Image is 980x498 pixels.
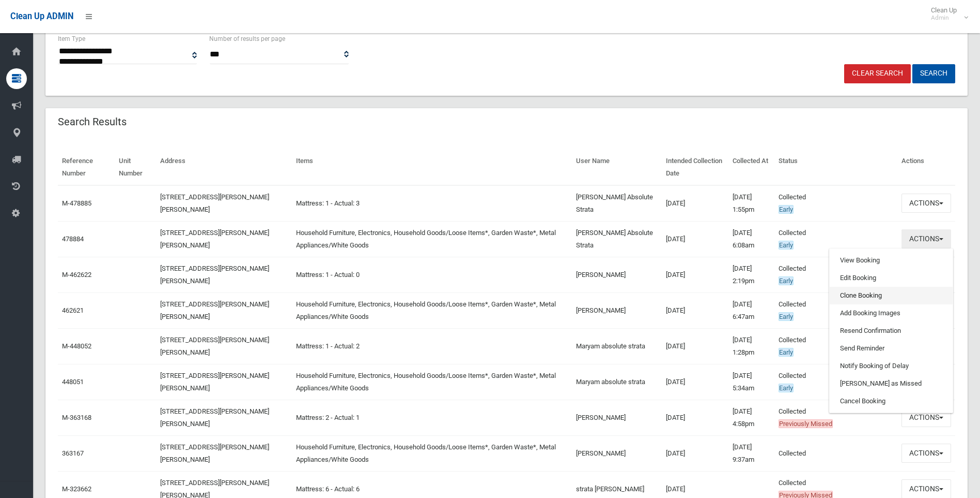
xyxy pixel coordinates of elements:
[662,185,728,222] td: [DATE]
[830,392,953,410] a: Cancel Booking
[926,6,967,22] span: Clean Up
[572,328,662,364] td: Maryam absolute strata
[830,287,953,304] a: Clone Booking
[292,257,572,292] td: Mattress: 1 - Actual: 0
[572,435,662,471] td: [PERSON_NAME]
[292,328,572,364] td: Mattress: 1 - Actual: 2
[45,112,139,132] header: Search Results
[662,435,728,471] td: [DATE]
[572,292,662,328] td: [PERSON_NAME]
[572,400,662,435] td: [PERSON_NAME]
[62,235,84,243] a: 478884
[662,257,728,292] td: [DATE]
[160,229,269,249] a: [STREET_ADDRESS][PERSON_NAME][PERSON_NAME]
[830,340,953,357] a: Send Reminder
[572,150,662,185] th: User Name
[160,443,269,463] a: [STREET_ADDRESS][PERSON_NAME][PERSON_NAME]
[62,199,91,207] a: M-478885
[901,408,951,427] button: Actions
[774,364,897,400] td: Collected
[292,364,572,400] td: Household Furniture, Electronics, Household Goods/Loose Items*, Garden Waste*, Metal Appliances/W...
[728,257,774,292] td: [DATE] 2:19pm
[160,336,269,356] a: [STREET_ADDRESS][PERSON_NAME][PERSON_NAME]
[662,221,728,257] td: [DATE]
[779,348,794,357] span: Early
[572,364,662,400] td: Maryam absolute strata
[728,292,774,328] td: [DATE] 6:47am
[160,300,269,320] a: [STREET_ADDRESS][PERSON_NAME][PERSON_NAME]
[160,193,269,213] a: [STREET_ADDRESS][PERSON_NAME][PERSON_NAME]
[779,276,794,285] span: Early
[292,400,572,435] td: Mattress: 2 - Actual: 1
[62,485,91,493] a: M-323662
[774,292,897,328] td: Collected
[62,378,84,386] a: 448051
[779,205,794,214] span: Early
[160,265,269,285] a: [STREET_ADDRESS][PERSON_NAME][PERSON_NAME]
[115,150,156,185] th: Unit Number
[779,241,794,250] span: Early
[662,150,728,185] th: Intended Collection Date
[830,375,953,392] a: [PERSON_NAME] as Missed
[901,444,951,463] button: Actions
[292,435,572,471] td: Household Furniture, Electronics, Household Goods/Loose Items*, Garden Waste*, Metal Appliances/W...
[901,229,951,248] button: Actions
[774,435,897,471] td: Collected
[662,292,728,328] td: [DATE]
[774,328,897,364] td: Collected
[830,322,953,340] a: Resend Confirmation
[292,221,572,257] td: Household Furniture, Electronics, Household Goods/Loose Items*, Garden Waste*, Metal Appliances/W...
[901,194,951,213] button: Actions
[572,257,662,292] td: [PERSON_NAME]
[160,407,269,428] a: [STREET_ADDRESS][PERSON_NAME][PERSON_NAME]
[774,400,897,435] td: Collected
[728,221,774,257] td: [DATE] 6:08am
[897,150,955,185] th: Actions
[728,364,774,400] td: [DATE] 5:34am
[58,33,85,45] label: Item Type
[728,185,774,222] td: [DATE] 1:55pm
[62,414,91,421] a: M-363168
[830,252,953,269] a: View Booking
[292,150,572,185] th: Items
[779,419,833,428] span: Previously Missed
[62,306,84,314] a: 462621
[62,449,84,457] a: 363167
[728,150,774,185] th: Collected At
[779,384,794,392] span: Early
[844,64,911,83] a: Clear Search
[662,328,728,364] td: [DATE]
[572,221,662,257] td: [PERSON_NAME] Absolute Strata
[830,269,953,287] a: Edit Booking
[774,150,897,185] th: Status
[209,33,285,45] label: Number of results per page
[58,150,115,185] th: Reference Number
[662,364,728,400] td: [DATE]
[931,14,957,22] small: Admin
[10,11,73,21] span: Clean Up ADMIN
[62,271,91,279] a: M-462622
[728,435,774,471] td: [DATE] 9:37am
[728,400,774,435] td: [DATE] 4:58pm
[830,304,953,322] a: Add Booking Images
[156,150,292,185] th: Address
[774,257,897,292] td: Collected
[62,342,91,350] a: M-448052
[912,64,955,83] button: Search
[779,312,794,321] span: Early
[662,400,728,435] td: [DATE]
[292,185,572,222] td: Mattress: 1 - Actual: 3
[830,357,953,375] a: Notify Booking of Delay
[728,328,774,364] td: [DATE] 1:28pm
[292,292,572,328] td: Household Furniture, Electronics, Household Goods/Loose Items*, Garden Waste*, Metal Appliances/W...
[572,185,662,222] td: [PERSON_NAME] Absolute Strata
[160,372,269,392] a: [STREET_ADDRESS][PERSON_NAME][PERSON_NAME]
[774,221,897,257] td: Collected
[774,185,897,222] td: Collected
